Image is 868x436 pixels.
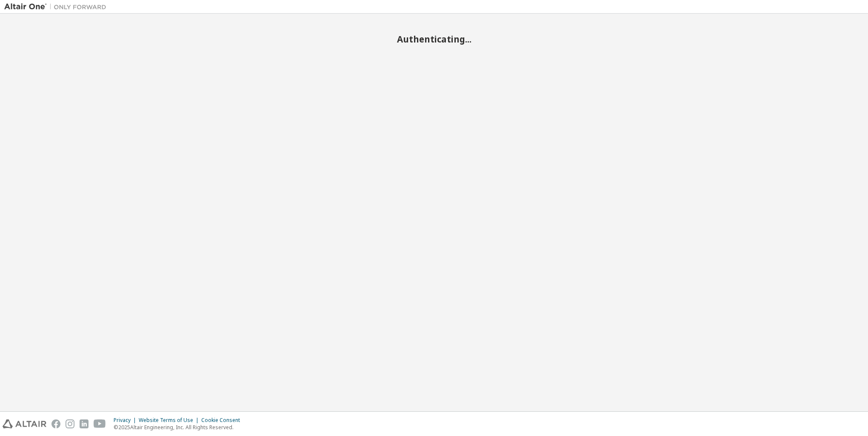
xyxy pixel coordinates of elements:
img: instagram.svg [66,419,74,428]
img: altair_logo.svg [3,419,46,428]
img: linkedin.svg [80,419,89,428]
img: facebook.svg [51,419,60,428]
div: Website Terms of Use [139,417,201,424]
img: Altair One [4,3,111,11]
div: Cookie Consent [201,417,245,424]
img: youtube.svg [94,419,106,428]
h2: Authenticating... [4,34,864,45]
div: Privacy [114,417,139,424]
p: © 2025 Altair Engineering, Inc. All Rights Reserved. [114,424,245,431]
